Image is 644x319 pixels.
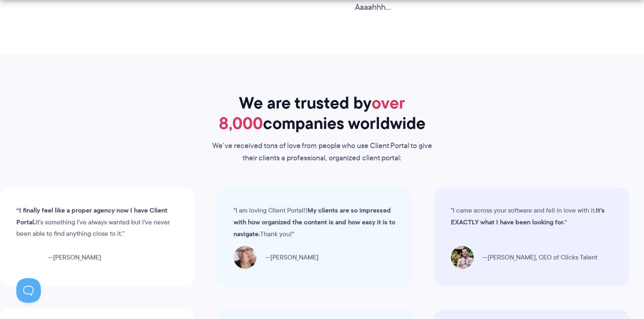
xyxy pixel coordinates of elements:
[445,204,606,228] blockquote: "I came across your software and fell in love with it. "
[16,278,41,303] iframe: Toggle Customer Support
[445,246,468,269] img: AB Lieberman, CEO of Clicks Talent
[227,205,389,239] strong: My clients are so impressed with how organized the content is and how easy it is to navigate.
[227,246,250,269] img: Tasha Hussey
[227,204,389,240] blockquote: "I am loving Client Portal!! Thank you!"
[10,205,161,227] strong: “I finally feel like a proper agency now I have Client Portal.
[210,140,435,164] p: We’ve received tons of love from people who use Client Portal to give their clients a professiona...
[10,204,172,239] blockquote: It’s something I’ve always wanted but I’ve never been able to find anything close to it.”
[445,205,599,227] strong: It's EXACTLY what I have been looking for.
[10,246,33,269] img: Anthony Wallace
[259,252,312,263] span: [PERSON_NAME]
[42,252,95,263] span: [PERSON_NAME]
[476,252,591,263] span: [PERSON_NAME], CEO of Clicks Talent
